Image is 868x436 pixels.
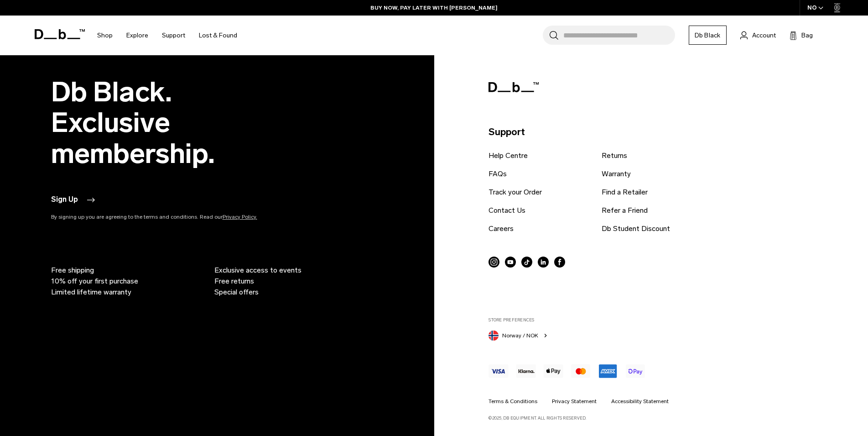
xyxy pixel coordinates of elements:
a: Accessibility Statement [611,397,669,405]
img: Norway [489,331,499,341]
span: Free shipping [51,265,94,276]
a: Track your Order [489,187,542,198]
p: By signing up you are agreeing to the terms and conditions. Read our [51,213,297,221]
a: Db Black [689,26,727,45]
a: Warranty [602,168,631,179]
a: Contact Us [489,205,525,216]
a: Privacy Statement [552,397,597,405]
p: Support [489,125,808,139]
a: Lost & Found [199,19,237,52]
p: ©2025, Db Equipment. All rights reserved. [489,411,808,421]
a: BUY NOW, PAY LATER WITH [PERSON_NAME] [370,4,498,12]
h2: Db Black. Exclusive membership. [51,77,297,168]
a: Account [740,30,776,41]
span: Account [752,31,776,40]
span: Bag [801,31,813,40]
span: Exclusive access to events [214,265,301,276]
a: Terms & Conditions [489,397,537,405]
a: Refer a Friend [602,205,648,216]
a: Support [162,19,185,52]
a: Shop [97,19,113,52]
a: FAQs [489,168,507,179]
a: Db Student Discount [602,223,670,234]
a: Find a Retailer [602,187,648,198]
nav: Main Navigation [90,16,244,55]
button: Sign Up [51,194,96,205]
a: Help Centre [489,150,528,161]
button: Norway Norway / NOK [489,329,549,341]
a: Privacy Policy. [223,214,257,220]
label: Store Preferences [489,317,808,323]
span: Free returns [214,276,254,287]
span: 10% off your first purchase [51,276,138,287]
a: Returns [602,150,627,161]
span: Special offers [214,287,259,298]
button: Bag [790,30,813,41]
a: Explore [126,19,148,52]
span: Limited lifetime warranty [51,287,131,298]
span: Norway / NOK [502,331,538,340]
a: Careers [489,223,514,234]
